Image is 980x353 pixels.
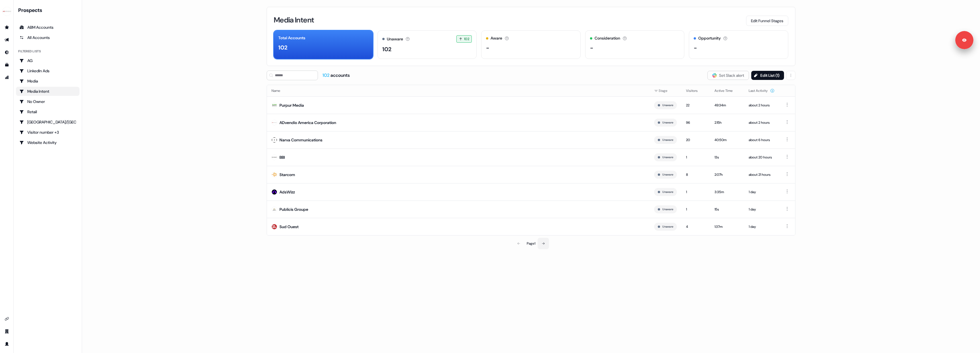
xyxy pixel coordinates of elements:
[749,172,775,177] div: about 21 hours
[749,189,775,195] div: 1 day
[464,36,469,42] span: 102
[19,119,76,125] div: [GEOGRAPHIC_DATA]/[GEOGRAPHIC_DATA]
[2,339,11,348] a: Go to profile
[279,172,295,177] div: Starcom
[746,16,788,26] button: Edit Funnel Stages
[19,88,76,94] div: Media Intent
[686,224,705,230] div: 4
[19,109,76,115] div: Retail
[19,129,76,135] div: Visitor number +3
[751,71,784,80] button: Edit List (1)
[382,45,391,53] div: 102
[19,68,76,74] div: LinkedIn Ads
[279,189,295,195] div: AdsWizz
[686,137,705,143] div: 20
[2,60,11,69] a: Go to templates
[686,189,705,195] div: 1
[16,23,79,32] a: ABM Accounts
[279,154,285,160] div: BBI
[654,88,677,94] div: Stage
[707,71,749,80] button: Set Slack alert
[16,77,79,86] a: Go to Media
[2,23,11,32] a: Go to prospects
[749,102,775,108] div: about 2 hours
[322,72,350,79] div: accounts
[486,44,489,52] div: -
[279,137,322,143] div: Narva Communications
[662,137,673,143] button: Unaware
[527,241,535,246] div: Page 1
[16,97,79,106] a: Go to No Owner
[686,172,705,177] div: 8
[2,73,11,82] a: Go to attribution
[662,224,673,229] button: Unaware
[662,207,673,212] button: Unaware
[18,49,41,54] div: Filtered lists
[16,56,79,65] a: Go to AG
[18,7,79,14] div: Prospects
[714,102,740,108] div: 49:34m
[749,207,775,212] div: 1 day
[19,99,76,104] div: No Owner
[686,154,705,160] div: 1
[714,207,740,212] div: 15s
[16,107,79,116] a: Go to Retail
[16,117,79,127] a: Go to USA/Canada
[387,36,403,42] div: Unaware
[714,86,740,96] button: Active Time
[662,103,673,108] button: Unaware
[686,102,705,108] div: 22
[2,314,11,323] a: Go to integrations
[19,78,76,84] div: Media
[19,140,76,145] div: Website Activity
[714,154,740,160] div: 13s
[749,86,775,96] button: Last Activity
[2,35,11,44] a: Go to outbound experience
[278,35,305,41] div: Total Accounts
[16,87,79,96] a: Go to Media Intent
[590,44,593,52] div: -
[694,44,697,52] div: -
[698,35,721,41] div: Opportunity
[279,102,304,108] div: Purpur Media
[322,72,330,78] span: 102
[662,120,673,125] button: Unaware
[279,224,299,230] div: Sud Ouest
[16,128,79,137] a: Go to Visitor number +3
[714,172,740,177] div: 2:07h
[714,137,740,143] div: 40:50m
[19,58,76,63] div: AG
[595,35,620,41] div: Consideration
[686,120,705,125] div: 96
[662,155,673,160] button: Unaware
[749,154,775,160] div: about 20 hours
[749,224,775,230] div: 1 day
[267,85,650,96] th: Name
[749,120,775,125] div: about 2 hours
[714,224,740,230] div: 1:37m
[686,207,705,212] div: 1
[749,137,775,143] div: about 6 hours
[274,16,314,24] h3: Media Intent
[2,48,11,57] a: Go to Inbound
[662,189,673,195] button: Unaware
[19,24,76,30] div: ABM Accounts
[714,189,740,195] div: 3:35m
[686,86,705,96] button: Visitors
[279,207,308,212] div: Publicis Groupe
[279,120,336,125] div: ADvendio America Corporation
[714,120,740,125] div: 2:15h
[16,33,79,42] a: All accounts
[662,172,673,177] button: Unaware
[491,35,502,41] div: Aware
[16,138,79,147] a: Go to Website Activity
[278,43,287,52] div: 102
[19,35,76,40] div: All Accounts
[2,327,11,336] a: Go to team
[16,66,79,75] a: Go to LinkedIn Ads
